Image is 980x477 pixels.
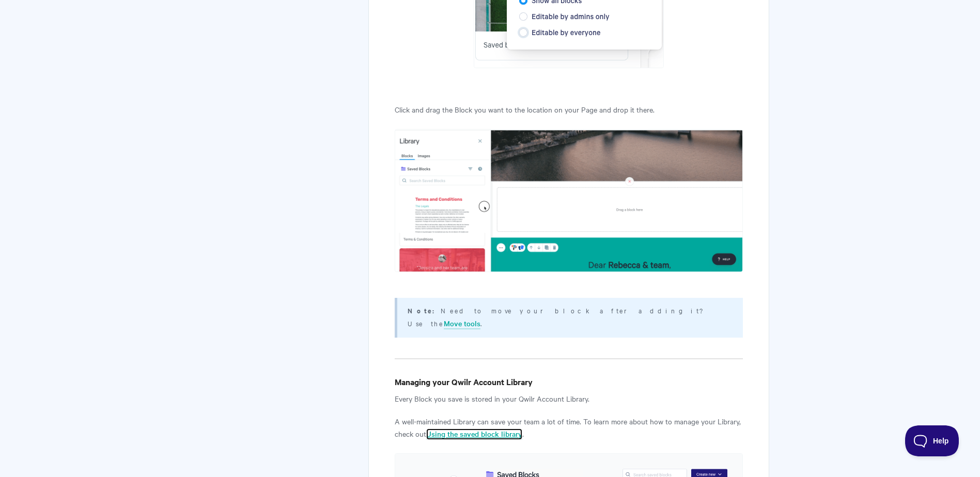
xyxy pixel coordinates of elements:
[426,428,522,440] a: Using the saved block library
[395,129,742,272] img: file-ot4R51uqBe.gif
[395,375,742,388] h4: Managing your Qwilr Account Library
[395,103,742,116] p: Click and drag the Block you want to the location on your Page and drop it there.
[408,304,729,329] p: Need to move your block after adding it? Use the .
[395,392,742,405] p: Every Block you save is stored in your Qwilr Account Library.
[444,318,480,329] a: Move tools
[905,425,959,456] iframe: Toggle Customer Support
[408,306,441,315] strong: Note:
[395,415,742,440] p: A well-maintained Library can save your team a lot of time. To learn more about how to manage you...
